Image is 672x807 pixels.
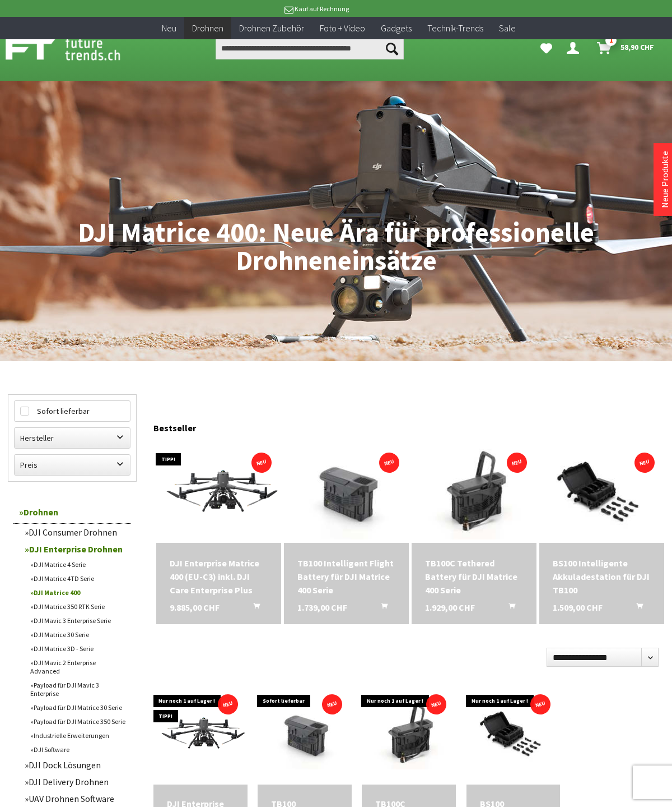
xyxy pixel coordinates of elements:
img: DJI Enterprise Matrice 400 (EU-C3) inkl. DJI Care Enterprise Plus [153,708,247,760]
span: 1.929,00 CHF [425,601,475,614]
a: DJI Mavic 2 Enterprise Advanced [25,656,131,678]
div: Bestseller [153,411,664,439]
div: TB100C Tethered Battery für DJI Matrice 400 Serie [425,556,523,597]
span: Gadgets [381,22,412,34]
label: Sofort lieferbar [15,401,130,421]
img: BS100 Intelligente Akkuladestation für DJI TB100 [539,445,664,539]
span: 1 [605,35,617,46]
button: In den Warenkorb [495,601,522,615]
label: Hersteller [15,428,130,448]
span: 1.739,00 CHF [297,601,347,614]
a: Gadgets [373,17,419,40]
span: Sale [499,22,516,34]
a: Payload für DJI Matrice 30 Serie [25,700,131,714]
span: Drohnen [192,22,223,34]
a: Drohnen [13,501,131,524]
img: TB100C Tethered Battery für DJI Matrice 400 Serie [362,699,455,770]
a: TB100 Intelligent Flight Battery für DJI Matrice 400 Serie 1.739,00 CHF In den Warenkorb [297,556,395,597]
span: Technik-Trends [427,22,483,34]
a: DJI Matrice 3D - Serie [25,642,131,656]
span: 1.509,00 CHF [553,601,603,614]
button: In den Warenkorb [367,601,394,615]
button: Suchen [380,37,404,59]
a: Neue Produkte [659,151,670,208]
input: Produkt, Marke, Kategorie, EAN, Artikelnummer… [216,37,404,59]
img: TB100 Intelligent Flight Battery für DJI Matrice 400 Serie [284,445,409,539]
a: Dein Konto [562,37,588,59]
img: TB100 Intelligent Flight Battery für DJI Matrice 400 Serie [258,699,351,770]
button: In den Warenkorb [240,601,267,615]
a: Neu [154,17,184,40]
img: DJI Enterprise Matrice 400 (EU-C3) inkl. DJI Care Enterprise Plus [156,457,281,528]
span: Foto + Video [320,22,365,34]
a: DJI Software [25,743,131,757]
span: Drohnen Zubehör [239,22,304,34]
a: Payload für DJI Mavic 3 Enterprise [25,678,131,700]
a: UAV Drohnen Software [19,790,131,807]
img: TB100C Tethered Battery für DJI Matrice 400 Serie [412,445,536,539]
a: Technik-Trends [419,17,491,40]
a: Warenkorb [592,37,660,59]
span: Neu [162,22,176,34]
div: BS100 Intelligente Akkuladestation für DJI TB100 [553,556,651,597]
a: DJI Consumer Drohnen [19,524,131,541]
a: DJI Enterprise Matrice 400 (EU-C3) inkl. DJI Care Enterprise Plus 9.885,00 CHF In den Warenkorb [170,556,268,597]
a: Foto + Video [312,17,373,40]
a: DJI Matrice 4TD Serie [25,571,131,585]
a: DJI Dock Lösungen [19,757,131,773]
a: DJI Matrice 350 RTK Serie [25,600,131,614]
h1: DJI Matrice 400: Neue Ära für professionelle Drohneneinsätze [8,219,664,274]
a: Payload für DJI Matrice 350 Serie [25,714,131,728]
img: Shop Futuretrends - zur Startseite wechseln [6,35,145,63]
div: TB100 Intelligent Flight Battery für DJI Matrice 400 Serie [297,556,395,597]
a: DJI Enterprise Drohnen [19,541,131,557]
a: BS100 Intelligente Akkuladestation für DJI TB100 1.509,00 CHF In den Warenkorb [553,556,651,597]
a: DJI Matrice 4 Serie [25,557,131,571]
span: 9.885,00 CHF [170,601,220,614]
a: Meine Favoriten [535,37,558,59]
a: DJI Matrice 30 Serie [25,628,131,642]
a: DJI Delivery Drohnen [19,773,131,790]
a: TB100C Tethered Battery für DJI Matrice 400 Serie 1.929,00 CHF In den Warenkorb [425,556,523,597]
a: Drohnen [184,17,231,40]
a: DJI Matrice 400 [25,585,131,600]
a: Drohnen Zubehör [231,17,312,40]
img: BS100 Intelligente Akkuladestation für DJI TB100 [466,699,560,770]
a: Sale [491,17,524,40]
div: DJI Enterprise Matrice 400 (EU-C3) inkl. DJI Care Enterprise Plus [170,556,268,597]
a: DJI Mavic 3 Enterprise Serie [25,614,131,628]
a: Industrielle Erweiterungen [25,728,131,743]
label: Preis [15,455,130,475]
button: In den Warenkorb [623,601,650,615]
span: 58,90 CHF [620,38,654,56]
